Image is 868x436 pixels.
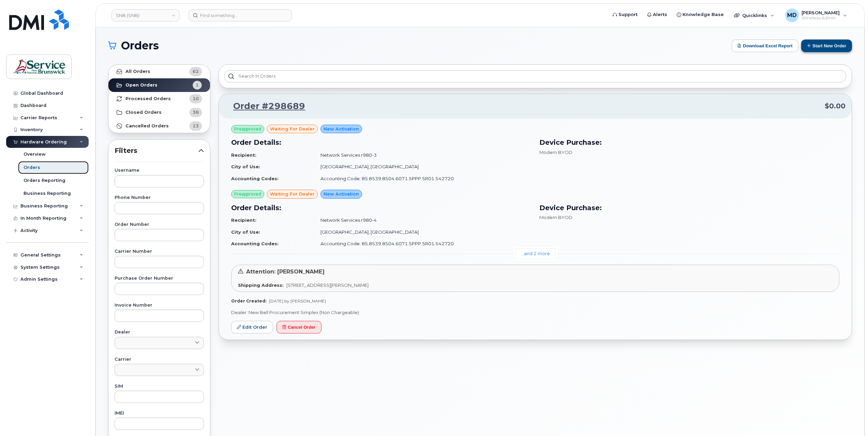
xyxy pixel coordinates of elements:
strong: Cancelled Orders [125,123,169,129]
strong: Processed Orders [125,96,171,102]
p: Dealer: New Bell Procurement Simplex (Non Chargeable) [231,309,839,316]
span: 1 [196,82,199,88]
strong: City of Use: [231,229,260,235]
span: Modem BYOD [539,215,572,220]
td: [GEOGRAPHIC_DATA], [GEOGRAPHIC_DATA] [314,226,531,238]
strong: Shipping Address: [238,282,284,288]
span: Attention: [PERSON_NAME] [246,268,325,275]
strong: Accounting Codes: [231,176,279,181]
span: New Activation [324,126,359,132]
input: Search in orders [224,70,846,82]
strong: Closed Orders [125,110,162,115]
label: IMEI [115,411,204,416]
a: Closed Orders38 [108,106,210,119]
td: Accounting Code: 85.8539.8504.6071.5PPP.5R01.542720 [314,173,531,185]
span: Orders [121,41,159,51]
span: 62 [193,68,199,75]
a: Open Orders1 [108,78,210,92]
span: waiting for dealer [270,191,315,197]
a: Cancelled Orders13 [108,119,210,133]
h3: Order Details: [231,203,531,213]
a: All Orders62 [108,65,210,78]
span: waiting for dealer [270,126,315,132]
span: Preapproved [234,191,261,197]
a: ...and 2 more [515,248,556,259]
button: Start New Order [801,40,852,52]
td: [GEOGRAPHIC_DATA], [GEOGRAPHIC_DATA] [314,161,531,173]
button: Cancel Order [276,321,321,333]
strong: Recipient: [231,152,256,158]
label: Phone Number [115,196,204,200]
a: Order #298689 [225,100,305,112]
a: Processed Orders10 [108,92,210,106]
span: $0.00 [825,101,845,111]
td: Network Services r980-4 [314,214,531,226]
a: Edit Order [231,321,273,333]
strong: Order Created: [231,298,266,303]
strong: Accounting Codes: [231,241,279,246]
span: Preapproved [234,126,261,132]
span: Filters [115,146,198,156]
label: Dealer [115,330,204,334]
strong: City of Use: [231,164,260,169]
span: 13 [193,123,199,129]
h3: Device Purchase: [539,137,839,147]
strong: Open Orders [125,82,158,88]
strong: Recipient: [231,217,256,223]
span: 10 [193,95,199,102]
button: Download Excel Report [732,40,798,52]
h3: Order Details: [231,137,531,147]
span: Modem BYOD [539,150,572,155]
span: New Activation [324,191,359,197]
strong: All Orders [125,69,150,74]
span: [DATE] by [PERSON_NAME] [269,298,326,303]
label: Invoice Number [115,303,204,308]
label: Carrier [115,357,204,362]
span: 38 [193,109,199,115]
label: Username [115,168,204,173]
td: Network Services r980-3 [314,149,531,161]
label: Carrier Number [115,249,204,254]
label: Purchase Order Number [115,276,204,281]
span: [STREET_ADDRESS][PERSON_NAME] [286,282,369,288]
label: SIM [115,384,204,389]
td: Accounting Code: 85.8539.8504.6071.5PPP.5R01.542720 [314,238,531,250]
label: Order Number [115,222,204,227]
h3: Device Purchase: [539,203,839,213]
